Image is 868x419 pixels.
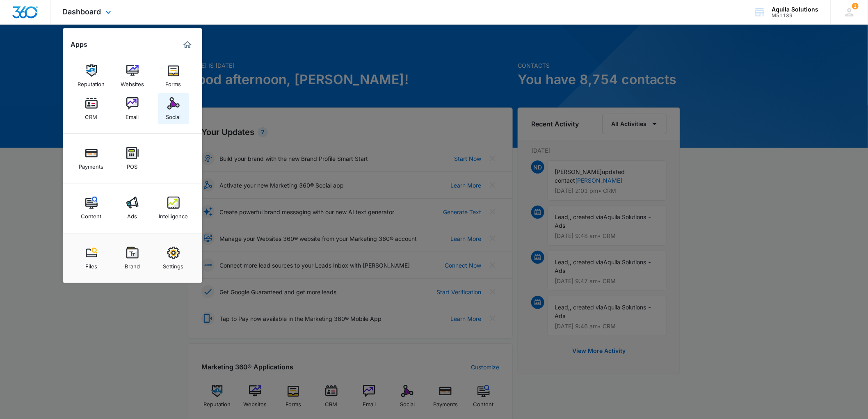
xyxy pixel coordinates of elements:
[76,192,107,224] a: Content
[121,77,144,87] div: Websites
[158,60,189,92] a: Forms
[127,159,138,170] div: POS
[158,192,189,224] a: Intelligence
[79,159,104,170] div: Payments
[76,243,107,274] a: Files
[71,41,88,48] h2: Apps
[76,60,107,92] a: Reputation
[126,110,139,120] div: Email
[852,3,859,9] span: 1
[852,3,859,9] div: notifications count
[117,143,148,174] a: POS
[158,243,189,274] a: Settings
[117,60,148,92] a: Websites
[63,7,101,16] span: Dashboard
[181,38,194,51] a: Marketing 360® Dashboard
[166,77,181,87] div: Forms
[76,143,107,174] a: Payments
[158,93,189,124] a: Social
[159,209,188,220] div: Intelligence
[125,259,140,270] div: Brand
[772,6,819,13] div: account name
[85,259,97,270] div: Files
[117,192,148,224] a: Ads
[117,243,148,274] a: Brand
[76,93,107,124] a: CRM
[85,110,98,120] div: CRM
[772,13,819,18] div: account id
[117,93,148,124] a: Email
[78,77,105,87] div: Reputation
[166,110,181,120] div: Social
[128,209,137,220] div: Ads
[81,209,102,220] div: Content
[163,259,184,270] div: Settings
